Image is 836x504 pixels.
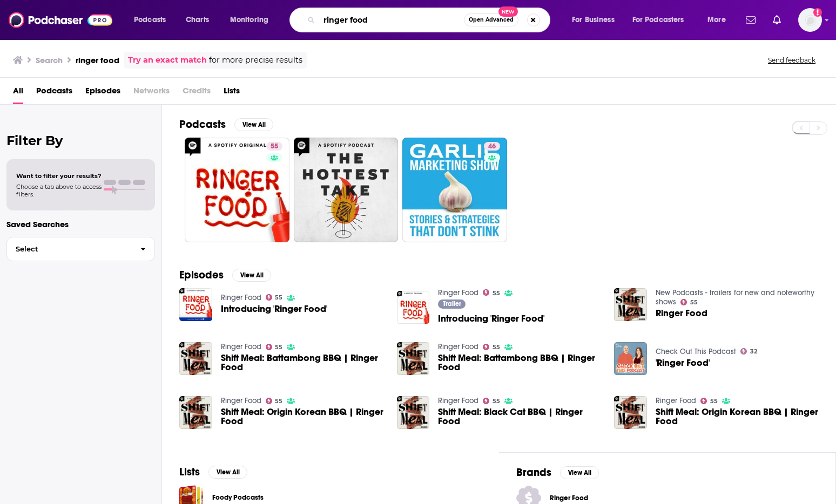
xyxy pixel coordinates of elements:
[798,8,822,32] img: User Profile
[614,396,647,429] img: Shift Meal: Origin Korean BBQ | Ringer Food
[221,407,384,426] a: Shift Meal: Origin Korean BBQ | Ringer Food
[680,299,698,305] a: 55
[221,293,261,302] a: Ringer Food
[179,118,226,131] h2: Podcasts
[85,82,120,104] a: Episodes
[560,466,599,479] button: View All
[133,82,170,104] span: Networks
[212,492,264,503] a: Foody Podcasts
[185,138,289,242] a: 55
[798,8,822,32] button: Show profile menu
[656,358,710,367] span: 'Ringer Food'
[16,172,102,180] span: Want to filter your results?
[710,399,718,404] span: 55
[275,295,282,300] span: 55
[266,344,283,350] a: 55
[572,12,615,28] span: For Business
[516,466,551,479] h2: Brands
[614,288,647,321] img: Ringer Food
[179,11,215,29] a: Charts
[186,12,209,28] span: Charts
[443,301,461,307] span: Trailer
[493,291,500,296] span: 55
[221,342,261,351] a: Ringer Food
[179,288,212,321] a: Introducing 'Ringer Food'
[740,348,757,355] a: 32
[319,11,464,29] input: Search podcasts, credits, & more...
[275,399,282,404] span: 55
[438,353,601,372] a: Shift Meal: Battambong BBQ | Ringer Food
[271,141,278,152] span: 55
[179,396,212,429] a: Shift Meal: Origin Korean BBQ | Ringer Food
[179,342,212,375] img: Shift Meal: Battambong BBQ | Ringer Food
[275,345,282,350] span: 55
[564,11,628,29] button: open menu
[469,17,514,23] span: Open Advanced
[550,494,613,502] span: Ringer Food
[438,396,478,405] a: Ringer Food
[179,465,247,479] a: ListsView All
[223,11,282,29] button: open menu
[813,8,822,17] svg: Add a profile image
[7,246,132,253] span: Select
[656,407,819,426] a: Shift Meal: Origin Korean BBQ | Ringer Food
[179,118,273,131] a: PodcastsView All
[36,82,72,104] a: Podcasts
[9,10,112,30] img: Podchaser - Follow, Share and Rate Podcasts
[397,342,430,375] a: Shift Meal: Battambong BBQ | Ringer Food
[750,349,757,354] span: 32
[397,291,430,324] img: Introducing 'Ringer Food'
[224,82,240,104] a: Lists
[438,407,601,426] span: Shift Meal: Black Cat BBQ | Ringer Food
[221,353,384,372] a: Shift Meal: Battambong BBQ | Ringer Food
[179,268,271,282] a: EpisodesView All
[36,55,63,65] h3: Search
[798,8,822,32] span: Logged in as rowan.sullivan
[76,55,119,65] h3: ringer food
[656,347,736,356] a: Check Out This Podcast
[126,11,180,29] button: open menu
[632,12,684,28] span: For Podcasters
[266,398,283,404] a: 55
[765,56,819,65] button: Send feedback
[498,6,518,17] span: New
[700,11,739,29] button: open menu
[483,344,500,350] a: 55
[397,396,430,429] img: Shift Meal: Black Cat BBQ | Ringer Food
[483,398,500,404] a: 55
[6,133,155,148] h2: Filter By
[183,82,211,104] span: Credits
[134,12,166,28] span: Podcasts
[6,237,155,261] button: Select
[179,465,200,479] h2: Lists
[493,345,500,350] span: 55
[438,342,478,351] a: Ringer Food
[438,314,544,323] a: Introducing 'Ringer Food'
[493,399,500,404] span: 55
[300,8,561,32] div: Search podcasts, credits, & more...
[179,268,224,282] h2: Episodes
[768,11,785,29] a: Show notifications dropdown
[128,54,207,66] a: Try an exact match
[656,309,707,318] a: Ringer Food
[614,342,647,375] img: 'Ringer Food'
[16,183,102,198] span: Choose a tab above to access filters.
[483,289,500,296] a: 55
[234,118,273,131] button: View All
[13,82,23,104] a: All
[625,11,700,29] button: open menu
[221,304,327,314] a: Introducing 'Ringer Food'
[402,138,507,242] a: 46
